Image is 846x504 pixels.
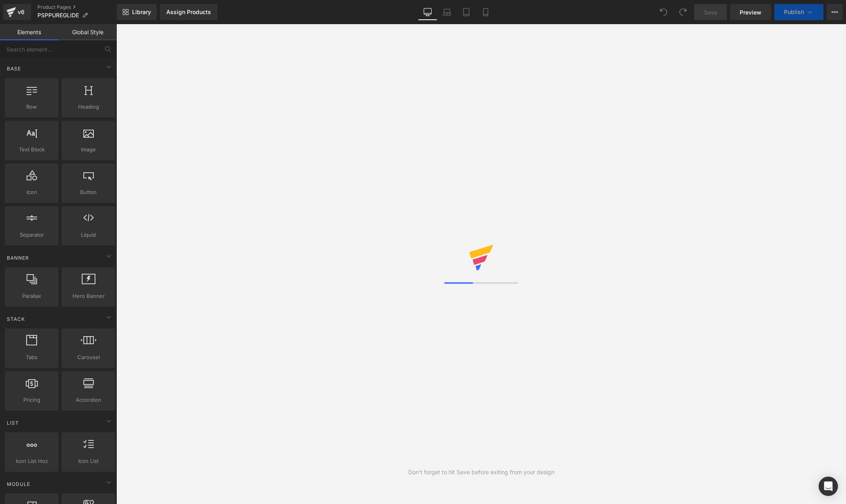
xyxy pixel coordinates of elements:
[37,4,117,10] a: Product Pages
[64,231,113,239] span: Liquid
[7,396,56,404] span: Pricing
[7,145,56,154] span: Text Block
[408,468,554,477] div: Don't forget to hit Save before exiting from your design
[7,231,56,239] span: Separator
[476,4,495,20] a: Mobile
[64,188,113,196] span: Button
[827,4,843,20] button: More
[774,4,823,20] button: Publish
[656,4,672,20] button: Undo
[64,103,113,111] span: Heading
[7,188,56,196] span: Icon
[3,4,31,20] a: v6
[64,396,113,404] span: Accordion
[166,9,211,15] div: Assign Products
[37,12,79,19] span: PSPPUREGLIDE
[7,457,56,465] span: Icon List Hoz
[740,8,761,17] span: Preview
[132,8,151,16] span: Library
[58,24,117,40] a: Global Style
[64,292,113,300] span: Hero Banner
[704,8,717,17] span: Save
[784,9,804,15] span: Publish
[6,315,26,323] span: Stack
[7,292,56,300] span: Parallax
[437,4,457,20] a: Laptop
[7,353,56,361] span: Tabs
[117,4,157,20] a: New Library
[730,4,771,20] a: Preview
[6,419,20,427] span: List
[16,7,26,17] div: v6
[64,145,113,154] span: Image
[457,4,476,20] a: Tablet
[675,4,691,20] button: Redo
[418,4,437,20] a: Desktop
[6,254,30,262] span: Banner
[64,353,113,361] span: Carousel
[6,65,22,72] span: Base
[7,103,56,111] span: Row
[64,457,113,465] span: Icon List
[819,477,838,496] div: Open Intercom Messenger
[6,480,31,488] span: Module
